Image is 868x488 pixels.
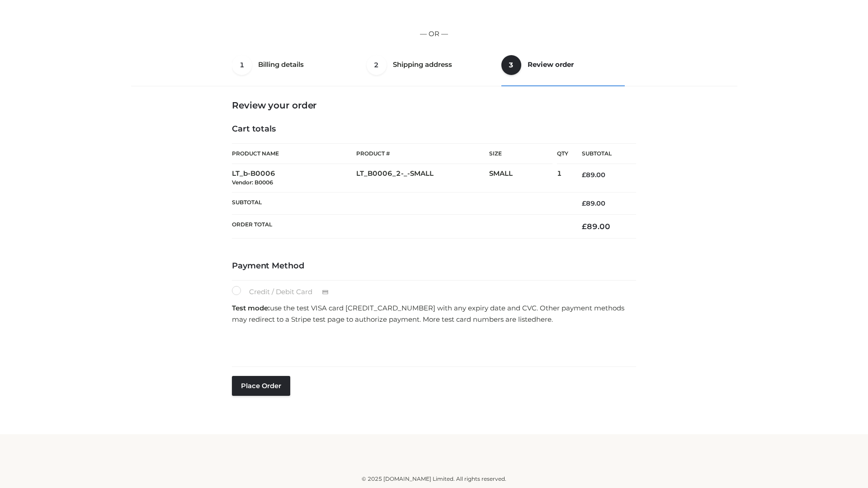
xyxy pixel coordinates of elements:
th: Subtotal [568,144,636,164]
h4: Cart totals [232,124,636,134]
th: Product Name [232,143,356,164]
small: Vendor: B0006 [232,179,273,186]
bdi: 89.00 [582,171,605,179]
th: Order Total [232,215,568,239]
th: Subtotal [232,192,568,214]
th: Size [489,144,552,164]
td: 1 [557,164,568,192]
th: Product # [356,143,489,164]
span: £ [582,199,586,207]
span: £ [582,222,587,231]
iframe: Secure payment input frame [230,328,634,361]
bdi: 89.00 [582,222,610,231]
h3: Review your order [232,100,636,111]
div: © 2025 [DOMAIN_NAME] Limited. All rights reserved. [134,474,734,483]
strong: Test mode: [232,304,270,312]
p: use the test VISA card [CREDIT_CARD_NUMBER] with any expiry date and CVC. Other payment methods m... [232,302,636,325]
button: Place order [232,376,290,396]
p: — OR — [134,28,734,40]
td: LT_B0006_2-_-SMALL [356,164,489,192]
bdi: 89.00 [582,199,605,207]
img: Credit / Debit Card [317,287,334,298]
td: LT_b-B0006 [232,164,356,192]
span: £ [582,171,586,179]
th: Qty [557,143,568,164]
h4: Payment Method [232,261,636,271]
a: here [536,315,552,324]
td: SMALL [489,164,557,192]
label: Credit / Debit Card [232,286,338,298]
